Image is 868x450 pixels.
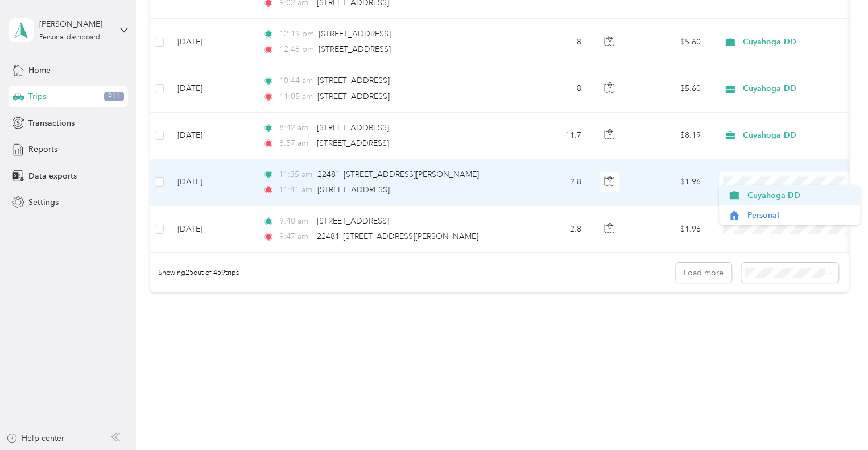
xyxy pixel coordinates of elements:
span: 22481–[STREET_ADDRESS][PERSON_NAME] [317,170,479,179]
iframe: Everlance-gr Chat Button Frame [804,386,868,450]
td: 11.7 [515,113,590,159]
span: 911 [104,92,124,102]
span: Trips [28,90,46,102]
td: [DATE] [168,113,254,159]
td: [DATE] [168,65,254,112]
td: $5.60 [630,65,710,112]
div: [PERSON_NAME] [39,18,110,30]
span: Cuyahoga DD [743,36,847,48]
span: Showing 25 out of 459 trips [150,268,239,278]
span: 11:41 am [279,184,312,196]
span: Transactions [28,117,75,129]
span: Cuyahoga DD [743,129,847,142]
button: Help center [6,432,64,444]
span: [STREET_ADDRESS] [319,44,391,54]
td: $1.96 [630,159,710,206]
span: Data exports [28,170,77,182]
span: Cuyahoga DD [747,189,852,201]
span: Personal [747,209,852,221]
span: 22481–[STREET_ADDRESS][PERSON_NAME] [317,232,478,241]
td: [DATE] [168,19,254,65]
td: 8 [515,19,590,65]
td: 2.8 [515,206,590,253]
span: 11:05 am [279,90,312,103]
span: Home [28,64,51,76]
span: [STREET_ADDRESS] [319,29,391,39]
span: 9:40 am [279,215,311,228]
td: [DATE] [168,159,254,206]
div: Personal dashboard [39,34,100,41]
td: $5.60 [630,19,710,65]
td: 8 [515,65,590,112]
span: Settings [28,196,59,208]
span: 12:46 pm [279,43,313,56]
span: Reports [28,143,57,155]
span: [STREET_ADDRESS] [317,138,389,148]
span: Cuyahoga DD [743,82,847,95]
td: 2.8 [515,159,590,206]
span: 12:19 pm [279,28,313,40]
span: 10:44 am [279,75,312,87]
span: 9:47 am [279,230,311,243]
span: [STREET_ADDRESS] [317,123,389,133]
td: $8.19 [630,113,710,159]
button: Load more [676,263,731,283]
td: [DATE] [168,206,254,253]
span: 8:42 am [279,122,311,134]
span: 8:57 am [279,137,311,150]
span: [STREET_ADDRESS] [317,76,390,85]
span: [STREET_ADDRESS] [317,185,390,195]
span: 11:35 am [279,168,312,181]
td: $1.96 [630,206,710,253]
span: [STREET_ADDRESS] [317,216,389,226]
span: [STREET_ADDRESS] [317,92,390,101]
